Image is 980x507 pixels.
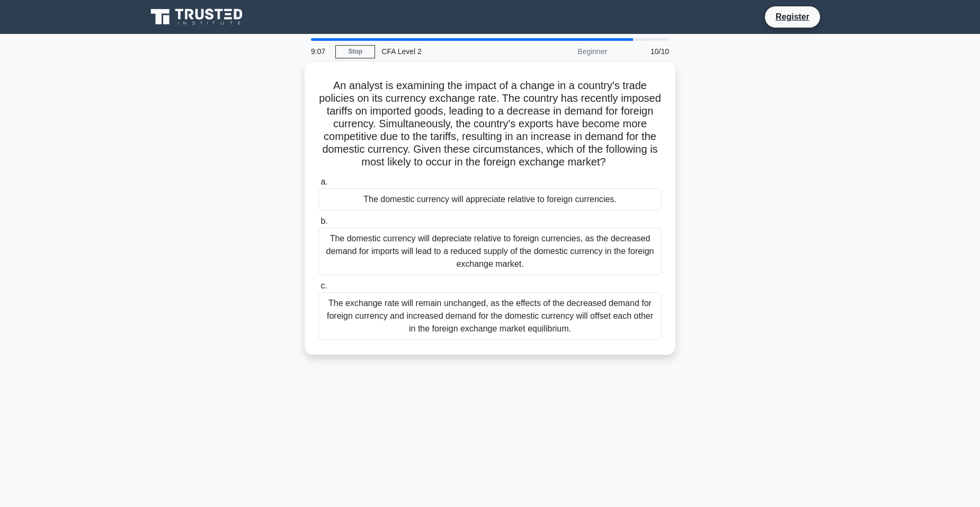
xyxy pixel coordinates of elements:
div: 10/10 [613,41,675,62]
span: a. [320,177,327,186]
a: Stop [335,45,375,58]
div: The domestic currency will depreciate relative to foreign currencies, as the decreased demand for... [318,228,662,275]
div: The domestic currency will appreciate relative to foreign currencies. [318,188,662,211]
h5: An analyst is examining the impact of a change in a country's trade policies on its currency exch... [317,79,663,169]
a: Register [769,10,816,23]
div: Beginner [521,41,613,62]
div: 9:07 [305,41,335,62]
span: b. [320,216,327,225]
div: The exchange rate will remain unchanged, as the effects of the decreased demand for foreign curre... [318,292,662,340]
span: c. [320,281,327,290]
div: CFA Level 2 [375,41,521,62]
